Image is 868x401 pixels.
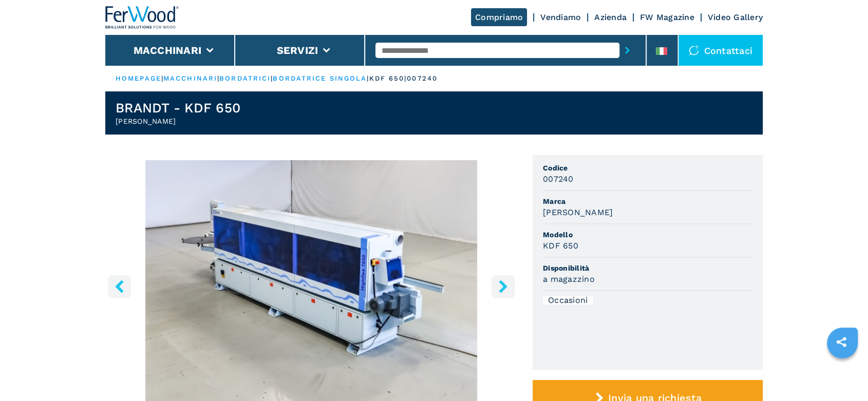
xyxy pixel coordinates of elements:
[824,355,860,393] iframe: Chat
[116,100,240,116] h1: BRANDT - KDF 650
[219,74,271,82] a: bordatrici
[594,12,627,22] a: Azienda
[105,6,179,29] img: Ferwood
[708,12,763,22] a: Video Gallery
[492,275,515,298] button: right-button
[367,74,369,82] span: |
[273,74,367,82] a: bordatrice singola
[543,296,593,304] div: Occasioni
[407,74,438,83] p: 007240
[163,74,217,82] a: macchinari
[134,44,202,56] button: Macchinari
[369,74,407,83] p: kdf 650 |
[678,35,763,66] div: Contattaci
[116,116,240,126] h2: [PERSON_NAME]
[619,39,635,62] button: submit-button
[543,240,578,252] h3: KDF 650
[543,163,752,173] span: Codice
[271,74,273,82] span: |
[828,329,854,355] a: sharethis
[217,74,219,82] span: |
[543,173,574,185] h3: 007240
[543,273,595,285] h3: a magazzino
[543,230,752,240] span: Modello
[471,8,527,26] a: Compriamo
[543,196,752,206] span: Marca
[276,44,318,56] button: Servizi
[116,74,161,82] a: HOMEPAGE
[689,45,699,55] img: Contattaci
[108,275,131,298] button: left-button
[161,74,163,82] span: |
[543,263,752,273] span: Disponibilità
[540,12,581,22] a: Vendiamo
[543,206,613,218] h3: [PERSON_NAME]
[640,12,694,22] a: FW Magazine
